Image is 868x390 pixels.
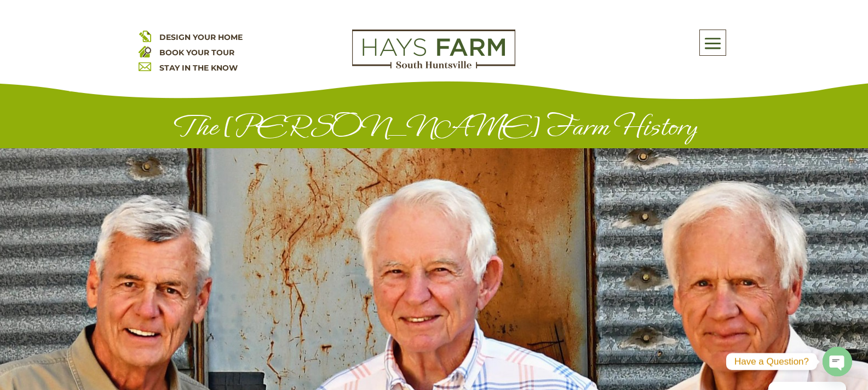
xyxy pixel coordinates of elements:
img: Logo [352,30,515,69]
img: book your home tour [139,45,151,57]
h1: The [PERSON_NAME] Farm History [139,110,730,148]
a: STAY IN THE KNOW [159,63,238,73]
a: hays farm homes huntsville development [352,61,515,71]
a: BOOK YOUR TOUR [159,48,234,57]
